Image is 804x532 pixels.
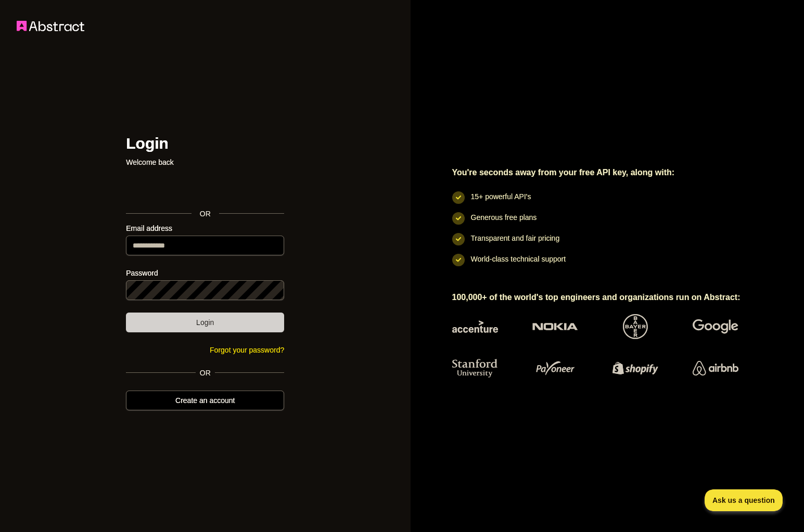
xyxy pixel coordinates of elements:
div: 15+ powerful API's [471,191,531,212]
p: Welcome back [126,157,284,167]
div: Transparent and fair pricing [471,233,560,254]
button: Login [126,313,284,332]
span: OR [196,368,215,378]
img: payoneer [532,357,578,380]
h2: Login [126,134,284,153]
a: Create an account [126,391,284,410]
img: Workflow [17,21,84,31]
img: check mark [452,254,465,266]
iframe: Toggle Customer Support [705,489,783,511]
img: nokia [532,314,578,339]
img: shopify [612,357,658,380]
img: check mark [452,212,465,225]
img: bayer [623,314,648,339]
img: google [693,314,738,339]
img: airbnb [693,357,738,380]
img: check mark [452,191,465,204]
div: Generous free plans [471,212,537,233]
img: stanford university [452,357,498,380]
div: World-class technical support [471,254,566,275]
label: Email address [126,223,284,233]
label: Password [126,268,284,278]
img: accenture [452,314,498,339]
a: Forgot your password? [210,346,284,354]
div: 100,000+ of the world's top engineers and organizations run on Abstract: [452,291,772,304]
div: You're seconds away from your free API key, along with: [452,166,772,179]
iframe: Sign in with Google Button [121,179,287,202]
span: OR [192,209,219,219]
img: check mark [452,233,465,245]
